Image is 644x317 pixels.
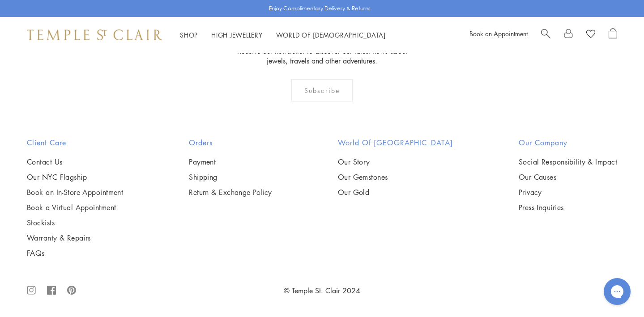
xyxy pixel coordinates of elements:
h2: Our Company [519,137,617,148]
a: Social Responsibility & Impact [519,157,617,167]
a: Press Inquiries [519,203,617,212]
a: Shipping [189,172,272,182]
a: Contact Us [27,157,123,167]
a: Book an In-Store Appointment [27,187,123,197]
h2: Client Care [27,137,123,148]
p: Enjoy Complimentary Delivery & Returns [269,4,371,13]
a: Our Causes [519,172,617,182]
iframe: Gorgias live chat messenger [599,275,635,308]
a: Privacy [519,187,617,197]
h2: World of [GEOGRAPHIC_DATA] [338,137,453,148]
a: Book a Virtual Appointment [27,203,123,212]
a: High JewelleryHigh Jewellery [211,30,263,39]
a: FAQs [27,248,123,258]
a: Our Gold [338,187,453,197]
nav: Main navigation [180,30,386,41]
a: Our NYC Flagship [27,172,123,182]
a: Warranty & Repairs [27,233,123,243]
a: © Temple St. Clair 2024 [284,286,360,296]
a: Search [541,28,550,42]
a: View Wishlist [586,28,595,42]
h2: Orders [189,137,272,148]
p: Receive our newsletter to discover our latest news about jewels, travels and other adventures. [231,46,413,66]
a: Payment [189,157,272,167]
a: ShopShop [180,30,198,39]
a: Open Shopping Bag [609,28,617,42]
a: Our Gemstones [338,172,453,182]
a: Stockists [27,218,123,228]
div: Subscribe [291,79,353,101]
a: Book an Appointment [469,29,528,38]
a: Our Story [338,157,453,167]
a: Return & Exchange Policy [189,187,272,197]
a: World of [DEMOGRAPHIC_DATA]World of [DEMOGRAPHIC_DATA] [276,30,386,39]
img: Temple St. Clair [27,30,162,40]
